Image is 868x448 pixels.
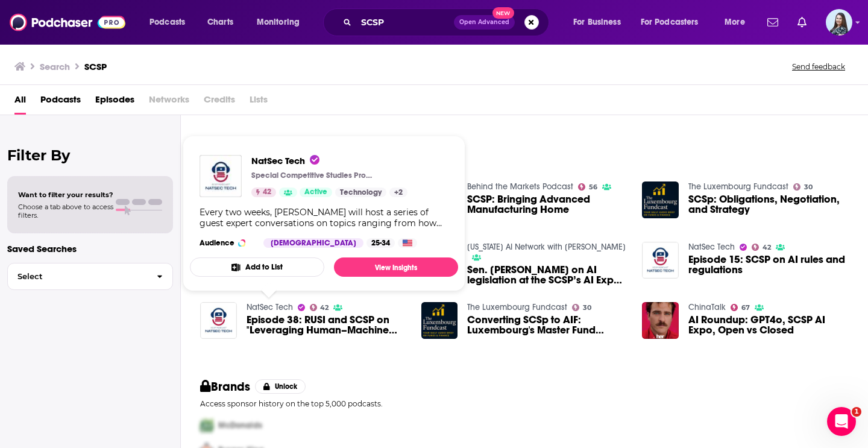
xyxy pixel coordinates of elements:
a: The Luxembourg Fundcast [688,181,788,192]
a: The Luxembourg Fundcast [467,302,567,312]
span: 56 [589,185,597,190]
a: Episodes [95,90,134,115]
button: Open AdvancedNew [454,15,515,30]
span: 30 [804,185,813,190]
div: Every two weeks, [PERSON_NAME] will host a series of guest expert conversations on topics ranging... [200,207,448,229]
a: 30 [572,304,591,311]
a: NatSec Tech [688,242,735,252]
span: 30 [583,305,591,311]
a: Podcasts [40,90,81,115]
a: 56 [578,183,597,191]
span: 42 [263,186,271,198]
button: Show profile menu [826,9,852,36]
span: Active [304,186,327,198]
span: 42 [320,305,329,311]
p: Special Competitive Studies Project - SCSP [251,171,372,180]
img: User Profile [826,9,852,36]
a: NatSec Tech [251,155,407,166]
img: Converting SCSp to AIF: Luxembourg's Master Fund Approach [421,302,458,339]
a: Episode 15: SCSP on AI rules and regulations [688,254,849,275]
span: Open Advanced [459,19,509,25]
span: For Podcasters [641,14,699,31]
a: Behind the Markets Podcast [467,181,573,192]
span: 67 [741,305,750,311]
img: First Pro Logo [195,413,218,438]
span: Want to filter your results? [18,191,113,199]
h3: SCSP [84,61,107,72]
div: [DEMOGRAPHIC_DATA] [263,238,363,248]
span: Networks [149,90,189,115]
a: 42 [251,188,276,197]
a: Sen. Chuck Schumer on AI legislation at the SCSP’s AI Expo for National Competitiveness [467,265,627,285]
span: NatSec Tech [251,155,319,166]
img: Episode 15: SCSP on AI rules and regulations [642,242,679,279]
button: Add to List [190,257,324,277]
span: Lists [250,90,268,115]
img: AI Roundup: GPT4o, SCSP AI Expo, Open vs Closed [642,302,679,339]
div: 25-34 [366,238,395,248]
h2: Brands [200,379,250,394]
button: open menu [633,13,716,32]
a: ChinaTalk [688,302,726,312]
a: Episode 38: RUSI and SCSP on "Leveraging Human–Machine Teaming" [247,315,407,335]
div: Search podcasts, credits, & more... [335,8,561,36]
span: Logged in as brookefortierpr [826,9,852,36]
a: SCSp: Obligations, Negotiation, and Strategy [688,194,849,215]
span: Monitoring [257,14,300,31]
span: New [492,7,514,19]
span: 42 [763,245,771,250]
span: McDonalds [218,420,262,431]
h2: Filter By [7,147,173,164]
img: NatSec Tech [200,155,242,197]
h3: Search [40,61,70,72]
p: Access sponsor history on the top 5,000 podcasts. [200,399,849,408]
button: open menu [716,13,760,32]
span: For Business [573,14,621,31]
a: Active [300,188,332,197]
img: SCSp: Obligations, Negotiation, and Strategy [642,181,679,218]
span: Sen. [PERSON_NAME] on AI legislation at the SCSP’s AI Expo for National Competitiveness [467,265,627,285]
a: 42 [310,304,329,311]
a: Show notifications dropdown [793,12,811,33]
button: Send feedback [788,62,849,72]
span: Charts [207,14,233,31]
a: 67 [731,304,750,311]
button: Unlock [255,379,306,394]
span: All [14,90,26,115]
a: View Insights [334,257,458,277]
img: Episode 38: RUSI and SCSP on "Leveraging Human–Machine Teaming" [200,302,237,339]
a: +2 [389,188,407,197]
span: AI Roundup: GPT4o, SCSP AI Expo, Open vs Closed [688,315,849,335]
a: Technology [335,188,386,197]
span: Choose a tab above to access filters. [18,203,113,219]
span: Podcasts [149,14,185,31]
button: open menu [141,13,201,32]
button: open menu [248,13,315,32]
span: More [725,14,745,31]
a: Converting SCSp to AIF: Luxembourg's Master Fund Approach [467,315,627,335]
a: Charts [200,13,241,32]
a: 42 [752,244,771,251]
a: SCSP: Bringing Advanced Manufacturing Home [467,194,627,215]
button: Select [7,263,173,290]
a: 30 [793,183,813,191]
a: Washington AI Network with Tammy Haddad [467,242,626,252]
span: 1 [852,407,861,417]
a: NatSec Tech [247,302,293,312]
img: Podchaser - Follow, Share and Rate Podcasts [10,11,125,34]
span: Select [8,273,147,280]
